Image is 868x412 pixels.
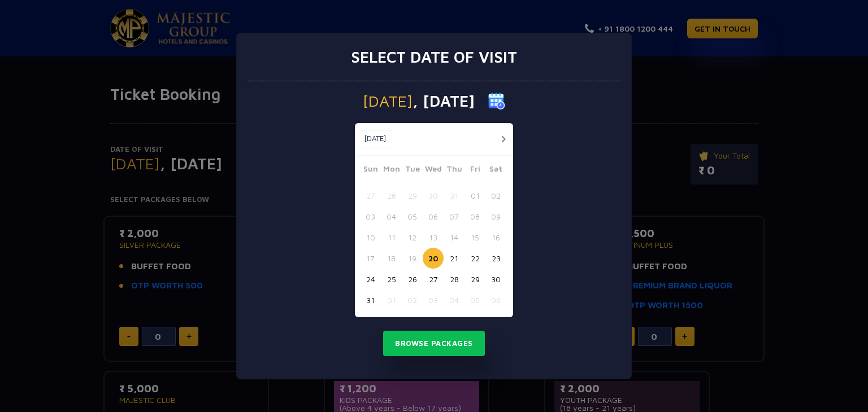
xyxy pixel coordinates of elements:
button: 23 [485,248,506,269]
button: 12 [402,227,423,248]
span: Fri [465,163,485,178]
button: 03 [360,206,381,227]
button: 09 [485,206,506,227]
span: Sun [360,163,381,178]
button: 10 [360,227,381,248]
button: 18 [381,248,402,269]
span: Mon [381,163,402,178]
button: 06 [485,290,506,310]
button: 13 [423,227,444,248]
span: [DATE] [363,93,413,109]
button: 20 [423,248,444,269]
button: 06 [423,206,444,227]
button: Browse Packages [383,331,485,357]
button: 04 [381,206,402,227]
button: 15 [465,227,485,248]
button: 11 [381,227,402,248]
button: 02 [485,185,506,206]
span: Thu [444,163,465,178]
button: 24 [360,269,381,290]
button: 25 [381,269,402,290]
button: 05 [465,290,485,310]
button: 05 [402,206,423,227]
button: 07 [444,206,465,227]
button: 30 [485,269,506,290]
button: [DATE] [358,130,392,147]
button: 16 [485,227,506,248]
button: 01 [465,185,485,206]
button: 31 [444,185,465,206]
span: , [DATE] [413,93,475,109]
span: Wed [423,163,444,178]
button: 08 [465,206,485,227]
span: Sat [485,163,506,178]
button: 21 [444,248,465,269]
button: 26 [402,269,423,290]
span: Tue [402,163,423,178]
button: 30 [423,185,444,206]
button: 28 [444,269,465,290]
button: 22 [465,248,485,269]
button: 31 [360,290,381,310]
button: 17 [360,248,381,269]
h3: Select date of visit [351,47,517,67]
button: 02 [402,290,423,310]
button: 04 [444,290,465,310]
button: 28 [381,185,402,206]
img: calender icon [488,93,505,109]
button: 27 [423,269,444,290]
button: 01 [381,290,402,310]
button: 29 [465,269,485,290]
button: 03 [423,290,444,310]
button: 14 [444,227,465,248]
button: 19 [402,248,423,269]
button: 29 [402,185,423,206]
button: 27 [360,185,381,206]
